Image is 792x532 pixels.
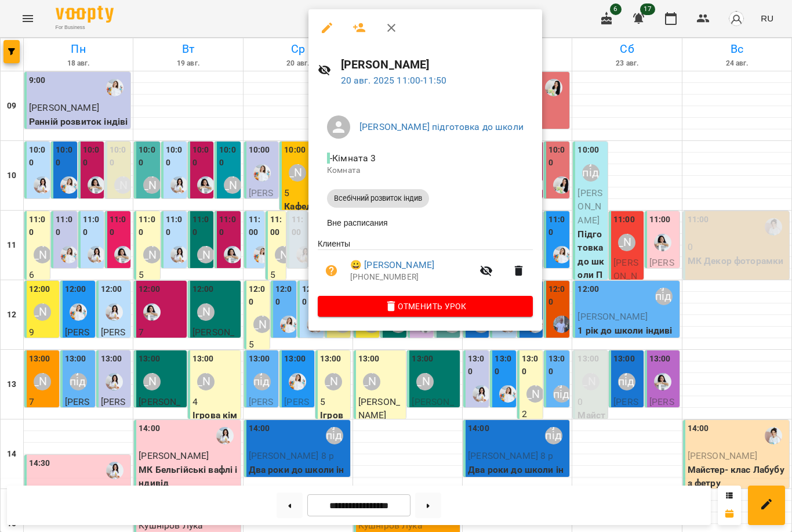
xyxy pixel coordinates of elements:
p: Комната [327,165,524,176]
span: - Кімната 3 [327,153,379,164]
li: Вне расписания [318,212,533,233]
button: Отменить Урок [318,296,533,317]
span: Всебічний розвиток індив [327,193,429,204]
a: 😀 [PERSON_NAME] [350,258,434,272]
span: Отменить Урок [327,299,524,313]
a: 20 авг. 2025 11:00-11:50 [341,75,447,86]
ul: Клиенты [318,238,533,296]
p: [PHONE_NUMBER] [350,272,473,283]
a: [PERSON_NAME] підготовка до школи [359,121,524,132]
h6: [PERSON_NAME] [341,56,533,74]
button: Визит пока не оплачен. Добавить оплату? [318,257,346,285]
